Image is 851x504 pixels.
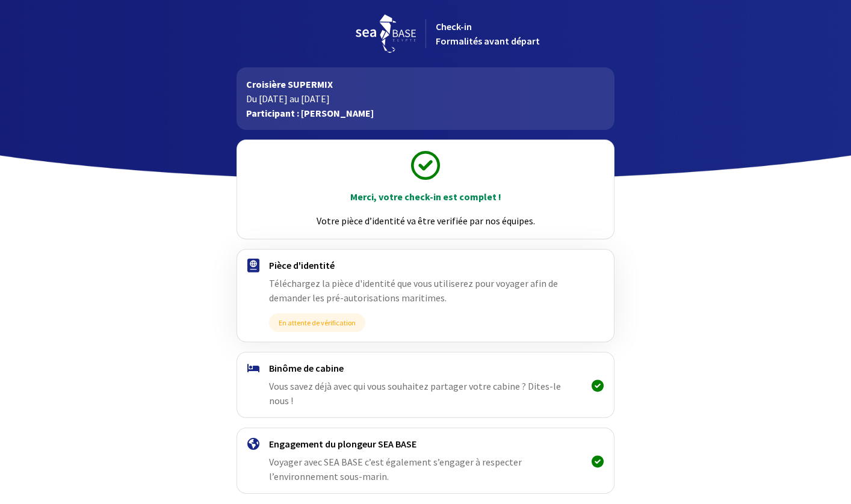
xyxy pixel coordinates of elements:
p: Du [DATE] au [DATE] [246,91,604,106]
img: engagement.svg [247,438,259,450]
p: Votre pièce d’identité va être verifiée par nos équipes. [248,214,602,228]
img: logo_seabase.svg [356,14,416,53]
p: Merci, votre check-in est complet ! [248,189,602,204]
p: Participant : [PERSON_NAME] [246,106,604,120]
img: binome.svg [247,364,259,372]
p: Croisière SUPERMIX [246,77,604,91]
h4: Pièce d'identité [269,259,581,271]
span: Téléchargez la pièce d'identité que vous utiliserez pour voyager afin de demander les pré-autoris... [269,277,558,304]
span: Vous savez déjà avec qui vous souhaitez partager votre cabine ? Dites-le nous ! [269,380,561,407]
span: Voyager avec SEA BASE c’est également s’engager à respecter l’environnement sous-marin. [269,456,522,482]
img: passport.svg [247,259,259,272]
span: En attente de vérification [269,313,365,332]
h4: Engagement du plongeur SEA BASE [269,438,581,450]
h4: Binôme de cabine [269,362,581,374]
span: Check-in Formalités avant départ [436,20,540,47]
